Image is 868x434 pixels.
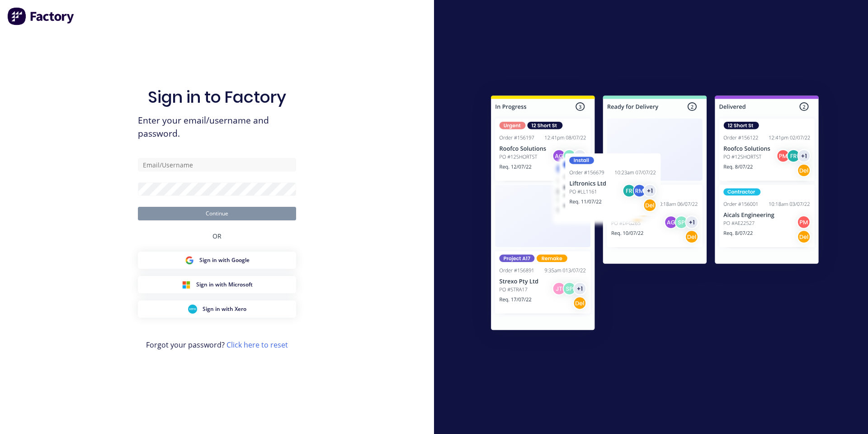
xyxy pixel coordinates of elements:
img: Google Sign in [185,256,194,265]
button: Microsoft Sign inSign in with Microsoft [138,276,296,293]
img: Xero Sign in [188,305,197,314]
div: OR [212,220,222,252]
span: Sign in with Xero [203,305,246,313]
span: Enter your email/username and password. [138,114,296,140]
input: Email/Username [138,158,296,172]
img: Microsoft Sign in [182,280,191,289]
span: Sign in with Microsoft [196,281,253,289]
h1: Sign in to Factory [148,87,286,107]
img: Factory [7,7,75,25]
span: Forgot your password? [146,339,288,350]
button: Continue [138,207,296,220]
button: Google Sign inSign in with Google [138,252,296,269]
span: Sign in with Google [199,256,250,264]
button: Xero Sign inSign in with Xero [138,300,296,318]
a: Click here to reset [226,340,288,350]
img: Sign in [471,77,839,352]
